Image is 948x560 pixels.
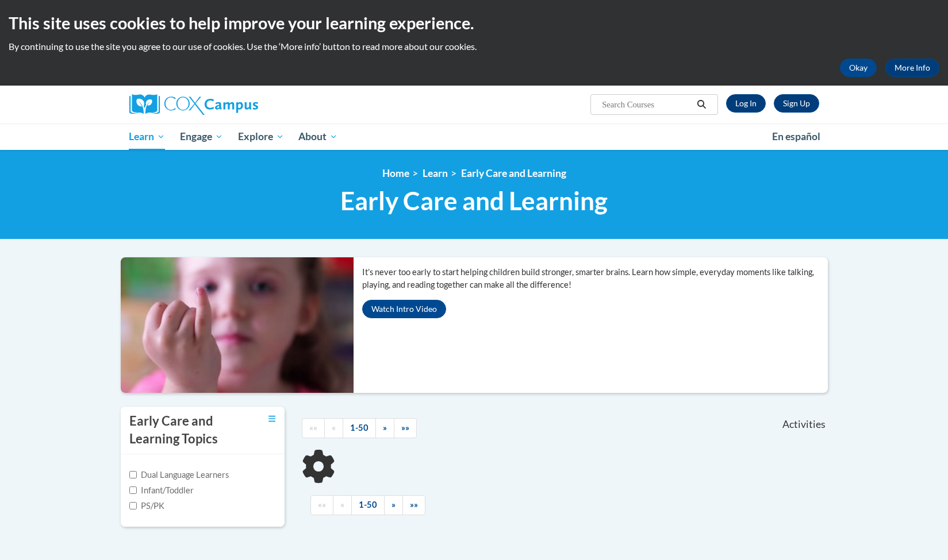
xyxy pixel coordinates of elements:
[298,130,337,144] span: About
[231,123,291,150] a: Explore
[129,94,348,115] a: Cox Campus
[129,502,137,509] input: Checkbox for Options
[268,412,276,425] a: Toggle collapse
[180,130,223,144] span: Engage
[129,469,229,481] label: Dual Language Learners
[129,500,164,512] label: PS/PK
[382,167,409,179] a: Home
[324,418,343,438] a: Previous
[302,418,325,438] a: Begining
[129,94,258,115] img: Cox Campus
[383,423,387,432] span: »
[238,130,284,144] span: Explore
[774,94,819,113] a: Register
[402,495,425,515] a: End
[172,123,231,150] a: Engage
[394,418,417,438] a: End
[129,486,137,494] input: Checkbox for Options
[112,123,836,150] div: Main menu
[601,98,693,111] input: Search Courses
[401,423,409,432] span: »»
[351,495,385,515] a: 1-50
[362,300,446,318] button: Watch Intro Video
[410,500,418,509] span: »»
[309,423,317,432] span: ««
[885,59,939,77] a: More Info
[340,500,344,509] span: «
[129,130,165,144] span: Learn
[318,500,326,509] span: ««
[9,11,939,34] h2: This site uses cookies to help improve your learning experience.
[423,167,448,179] a: Learn
[9,40,939,53] p: By continuing to use the site you agree to our use of cookies. Use the ‘More info’ button to read...
[343,418,376,438] a: 1-50
[310,495,333,515] a: Begining
[129,484,194,497] label: Infant/Toddler
[340,186,608,216] span: Early Care and Learning
[765,125,828,149] a: En español
[362,266,828,291] p: It’s never too early to start helping children build stronger, smarter brains. Learn how simple, ...
[392,500,396,509] span: »
[840,59,877,77] button: Okay
[726,94,766,113] a: Log In
[782,418,826,431] span: Activities
[384,495,403,515] a: Next
[129,471,137,478] input: Checkbox for Options
[129,412,239,448] h3: Early Care and Learning Topics
[122,123,173,150] a: Learn
[333,495,352,515] a: Previous
[291,123,345,150] a: About
[693,98,710,111] button: Search
[772,130,820,142] span: En español
[375,418,394,438] a: Next
[332,423,336,432] span: «
[461,167,566,179] a: Early Care and Learning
